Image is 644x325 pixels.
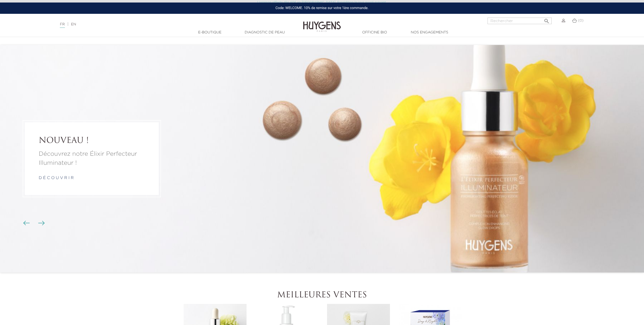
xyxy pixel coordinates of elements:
[39,176,74,180] a: d é c o u v r i r
[542,16,551,23] button: 
[25,220,42,227] div: Boutons du carrousel
[488,18,552,24] input: Rechercher
[303,13,341,33] img: Huygens
[39,150,145,168] a: Découvrez notre Élixir Perfecteur Illuminateur !
[544,17,550,23] i: 
[71,23,76,26] a: EN
[239,30,290,35] a: Diagnostic de peau
[349,30,400,35] a: Officine Bio
[39,136,145,146] a: NOUVEAU !
[60,23,65,28] a: FR
[182,291,462,300] h2: Meilleures ventes
[404,30,455,35] a: Nos engagements
[185,30,235,35] a: E-Boutique
[57,21,264,27] div: |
